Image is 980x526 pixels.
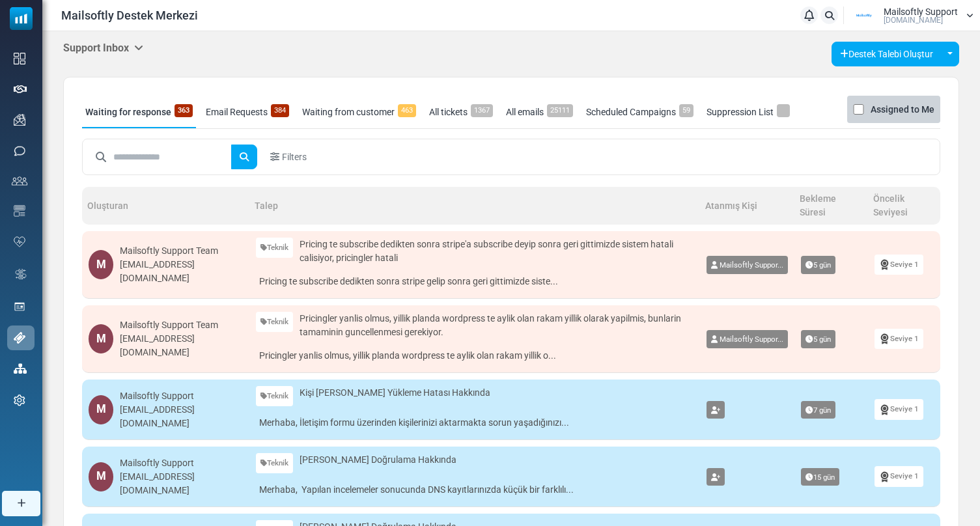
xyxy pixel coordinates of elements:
[256,346,693,366] a: Pricingler yanlis olmus, yillik planda wordpress te aylik olan rakam yillik o...
[583,96,697,128] a: Scheduled Campaigns59
[700,187,794,225] th: Atanmış Kişi
[120,258,243,285] div: [EMAIL_ADDRESS][DOMAIN_NAME]
[801,330,835,348] span: 5 gün
[89,324,113,353] div: M
[256,386,293,406] a: Teknik
[14,267,28,282] img: workflow.svg
[471,104,493,117] span: 1367
[848,6,973,25] a: User Logo Mailsoftly Support [DOMAIN_NAME]
[848,6,880,25] img: User Logo
[120,332,243,359] div: [EMAIL_ADDRESS][DOMAIN_NAME]
[203,96,292,128] a: Email Requests384
[89,250,113,279] div: M
[14,394,25,406] img: settings-icon.svg
[256,480,693,500] a: Merhaba, Yapılan incelemeler sonucunda DNS kayıtlarınızda küçük bir farklılı...
[871,102,934,117] label: Assigned to Me
[14,236,25,247] img: domain-health-icon.svg
[256,312,293,332] a: Teknik
[82,96,196,128] a: Waiting for response363
[299,96,419,128] a: Waiting from customer463
[707,256,788,274] a: Mailsoftly Suppor...
[300,453,456,467] span: [PERSON_NAME] Doğrulama Hakkında
[63,42,143,54] h5: Support Inbox
[12,176,27,186] img: contacts-icon.svg
[801,401,835,419] span: 7 gün
[89,462,113,491] div: M
[720,335,783,344] span: Mailsoftly Suppor...
[503,96,576,128] a: All emails25111
[884,16,943,24] span: [DOMAIN_NAME]
[120,456,243,470] div: Mailsoftly Support
[300,238,693,265] span: Pricing te subscribe dedikten sonra stripe'a subscribe deyip sonra geri gittimizde sistem hatali ...
[256,271,693,292] a: Pricing te subscribe dedikten sonra stripe gelip sonra geri gittimizde siste...
[89,395,113,424] div: M
[14,53,25,64] img: dashboard-icon.svg
[14,145,25,157] img: sms-icon.png
[300,386,490,400] span: Kişi [PERSON_NAME] Yükleme Hatası Hakkında
[61,7,198,24] span: Mailsoftly Destek Merkezi
[256,453,293,473] a: Teknik
[875,329,923,349] a: Seviye 1
[801,256,835,274] span: 5 gün
[256,238,293,258] a: Teknik
[703,96,793,128] a: Suppression List
[875,255,923,275] a: Seviye 1
[547,104,573,117] span: 25111
[426,96,496,128] a: All tickets1367
[14,205,25,217] img: email-templates-icon.svg
[801,468,839,486] span: 15 gün
[14,332,25,344] img: support-icon-active.svg
[884,7,958,16] span: Mailsoftly Support
[256,413,693,433] a: Merhaba, İletişim formu üzerinden kişilerinizi aktarmakta sorun yaşadığınızı...
[14,301,25,312] img: landing_pages.svg
[794,187,868,225] th: Bekleme Süresi
[679,104,693,117] span: 59
[10,7,33,30] img: mailsoftly_icon_blue_white.svg
[175,104,193,117] span: 363
[120,318,243,332] div: Mailsoftly Support Team
[120,244,243,258] div: Mailsoftly Support Team
[720,260,783,270] span: Mailsoftly Suppor...
[875,466,923,486] a: Seviye 1
[398,104,416,117] span: 463
[832,42,942,66] a: Destek Talebi Oluştur
[868,187,940,225] th: Öncelik Seviyesi
[120,403,243,430] div: [EMAIL_ADDRESS][DOMAIN_NAME]
[120,389,243,403] div: Mailsoftly Support
[707,330,788,348] a: Mailsoftly Suppor...
[82,187,249,225] th: Oluşturan
[14,114,25,126] img: campaigns-icon.png
[249,187,700,225] th: Talep
[271,104,289,117] span: 384
[120,470,243,497] div: [EMAIL_ADDRESS][DOMAIN_NAME]
[875,399,923,419] a: Seviye 1
[282,150,307,164] span: Filters
[300,312,693,339] span: Pricingler yanlis olmus, yillik planda wordpress te aylik olan rakam yillik olarak yapilmis, bunl...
